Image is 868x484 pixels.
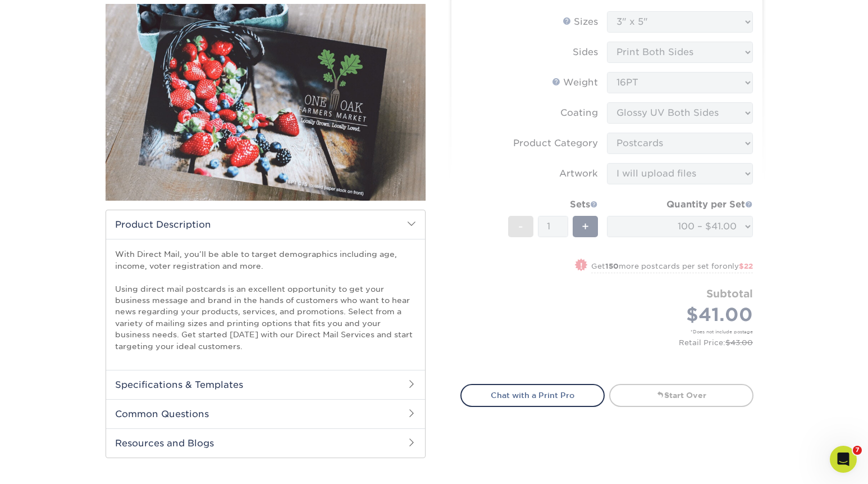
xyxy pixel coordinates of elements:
[106,370,425,399] h2: Specifications & Templates
[830,446,857,473] iframe: Intercom live chat
[460,384,605,406] a: Chat with a Print Pro
[106,399,425,428] h2: Common Questions
[609,384,753,406] a: Start Over
[106,210,425,239] h2: Product Description
[115,248,416,352] p: With Direct Mail, you’ll be able to target demographics including age, income, voter registration...
[106,428,425,458] h2: Resources and Blogs
[853,446,862,455] span: 7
